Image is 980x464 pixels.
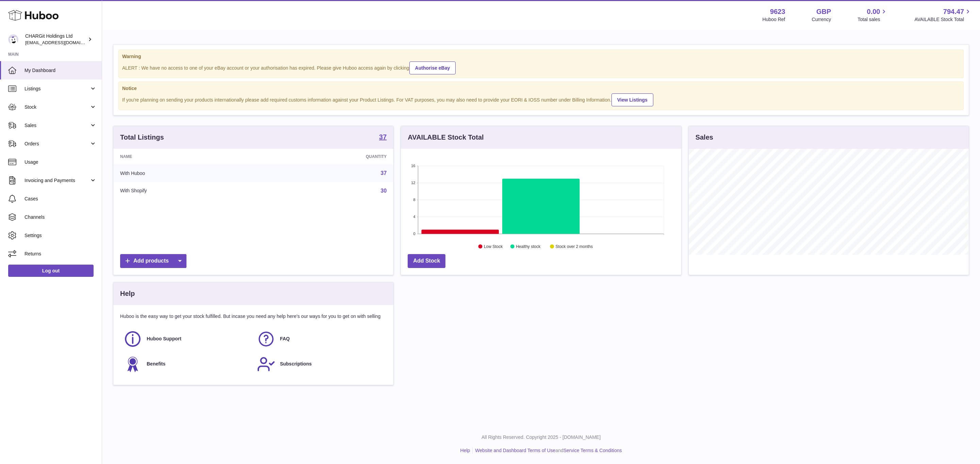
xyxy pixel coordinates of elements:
a: 37 [381,170,387,176]
text: 0 [413,232,415,236]
span: Huboo Support [147,336,181,342]
text: 16 [411,164,415,168]
a: 794.47 AVAILABLE Stock Total [914,7,972,23]
text: 8 [413,198,415,202]
div: CHARGit Holdings Ltd [25,33,86,46]
span: Invoicing and Payments [24,177,89,184]
strong: 9623 [770,7,785,16]
strong: Warning [122,53,960,60]
span: Channels [24,214,97,220]
span: Listings [24,86,89,92]
a: Log out [8,265,94,277]
a: Help [460,448,470,453]
h3: Total Listings [120,133,164,142]
a: Huboo Support [124,330,250,348]
text: Low Stock [484,244,503,249]
span: Total sales [857,16,888,23]
a: Authorise eBay [409,61,456,74]
a: 30 [381,188,387,194]
td: With Huboo [113,164,264,182]
span: Orders [24,141,89,147]
span: Stock [24,104,89,110]
strong: GBP [816,7,831,16]
a: 37 [379,133,387,142]
a: 0.00 Total sales [857,7,888,23]
span: Settings [24,232,97,239]
span: Sales [24,122,89,129]
p: All Rights Reserved. Copyright 2025 - [DOMAIN_NAME] [108,434,975,441]
a: View Listings [611,93,653,106]
div: If you're planning on sending your products internationally please add required customs informati... [122,92,960,106]
text: Healthy stock [516,244,541,249]
p: Huboo is the easy way to get your stock fulfilled. But incase you need any help here's our ways f... [120,313,387,320]
th: Name [113,149,264,164]
span: FAQ [280,336,290,342]
span: Cases [24,196,97,202]
text: 4 [413,215,415,219]
strong: 37 [379,133,387,140]
a: Add Stock [408,254,445,268]
text: 12 [411,181,415,185]
th: Quantity [264,149,393,164]
span: Subscriptions [280,361,312,367]
li: and [473,447,622,454]
span: Returns [24,251,97,257]
a: Add products [120,254,186,268]
strong: Notice [122,85,960,92]
a: Website and Dashboard Terms of Use [475,448,555,453]
div: ALERT : We have no access to one of your eBay account or your authorisation has expired. Please g... [122,60,960,74]
h3: Sales [696,133,713,142]
span: My Dashboard [24,67,97,74]
span: AVAILABLE Stock Total [914,16,972,23]
div: Currency [812,16,831,23]
a: FAQ [257,330,383,348]
td: With Shopify [113,182,264,200]
span: Usage [24,159,97,165]
span: Benefits [147,361,165,367]
span: [EMAIL_ADDRESS][DOMAIN_NAME] [25,40,100,45]
a: Subscriptions [257,355,383,373]
h3: Help [120,289,135,298]
a: Benefits [124,355,250,373]
span: 794.47 [943,7,964,16]
div: Huboo Ref [763,16,785,23]
img: internalAdmin-9623@internal.huboo.com [8,34,18,44]
h3: AVAILABLE Stock Total [408,133,484,142]
a: Service Terms & Conditions [563,448,622,453]
span: 0.00 [867,7,880,16]
text: Stock over 2 months [556,244,593,249]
